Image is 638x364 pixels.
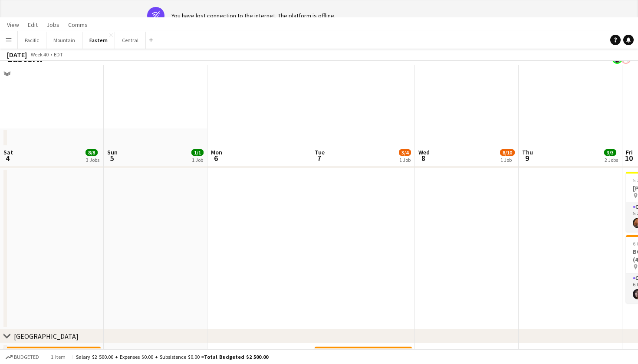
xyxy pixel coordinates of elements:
[3,148,13,156] span: Sat
[315,148,325,156] span: Tue
[399,149,411,156] span: 3/4
[48,354,69,360] span: 1 item
[86,149,98,156] span: 8/8
[417,153,430,163] span: 8
[14,354,39,360] span: Budgeted
[313,153,325,163] span: 7
[115,32,146,49] button: Central
[46,21,59,29] span: Jobs
[522,148,533,156] span: Thu
[18,32,46,49] button: Pacific
[82,32,115,49] button: Eastern
[7,21,19,29] span: View
[3,19,23,30] a: View
[43,19,63,30] a: Jobs
[24,19,41,30] a: Edit
[14,332,79,341] div: [GEOGRAPHIC_DATA]
[418,148,430,156] span: Wed
[28,21,38,29] span: Edit
[605,157,618,163] div: 2 Jobs
[210,153,222,163] span: 6
[107,148,118,156] span: Sun
[211,148,222,156] span: Mon
[500,157,514,163] div: 1 Job
[171,12,335,20] div: You have lost connection to the internet. The platform is offline.
[65,19,91,30] a: Comms
[500,149,515,156] span: 8/10
[54,51,63,58] div: EDT
[76,354,268,360] div: Salary $2 500.00 + Expenses $0.00 + Subsistence $0.00 =
[4,352,40,362] button: Budgeted
[604,149,616,156] span: 3/3
[192,157,203,163] div: 1 Job
[521,153,533,163] span: 9
[399,157,411,163] div: 1 Job
[86,157,99,163] div: 3 Jobs
[626,148,633,156] span: Fri
[106,153,118,163] span: 5
[625,153,633,163] span: 10
[191,149,204,156] span: 1/1
[2,153,13,163] span: 4
[46,32,82,49] button: Mountain
[204,354,268,360] span: Total Budgeted $2 500.00
[7,50,27,59] div: [DATE]
[68,21,88,29] span: Comms
[29,51,50,58] span: Week 40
